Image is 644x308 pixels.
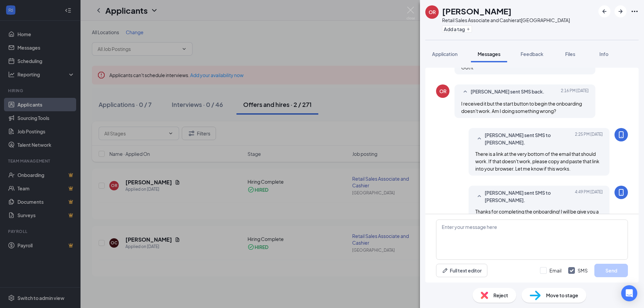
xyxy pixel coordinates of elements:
div: OR [439,88,446,95]
span: [PERSON_NAME] sent SMS to [PERSON_NAME]. [485,189,573,204]
svg: ArrowRight [616,7,625,15]
svg: Ellipses [631,7,639,15]
button: Full text editorPen [436,264,487,277]
span: Info [599,51,608,57]
span: Move to stage [546,292,578,299]
span: [DATE] 4:49 PM [575,189,603,204]
span: Files [565,51,575,57]
svg: SmallChevronUp [475,192,483,200]
h1: [PERSON_NAME] [442,5,512,17]
button: Send [594,264,628,277]
svg: MobileSms [617,188,625,196]
span: Feedback [521,51,543,57]
div: Open Intercom Messenger [621,285,637,301]
span: Messages [478,51,500,57]
button: ArrowLeftNew [598,5,610,17]
span: Reject [493,292,508,299]
svg: MobileSms [617,131,625,139]
span: Application [432,51,458,57]
span: I received it but the start button to begin the onboarding doesn't work. Am I doing something wrong? [461,101,582,114]
span: [PERSON_NAME] sent SMS back. [471,88,544,96]
button: ArrowRight [614,5,627,17]
div: Retail Sales Associate and Cashier at [GEOGRAPHIC_DATA] [442,17,570,23]
span: [DATE] 2:25 PM [575,131,603,146]
svg: SmallChevronUp [461,88,469,96]
svg: Pen [442,267,448,274]
span: Thanks for completing the onboarding! I will be give you a call around 1:30 [DATE] if that works.... [475,208,599,237]
span: [PERSON_NAME] sent SMS to [PERSON_NAME]. [485,131,573,146]
span: [DATE] 2:16 PM [561,88,589,96]
div: OR [429,9,436,15]
span: There is a link at the very bottom of the email that should work. If that doesn't work, please co... [475,151,599,172]
svg: Plus [466,27,470,31]
svg: SmallChevronUp [475,135,483,143]
button: PlusAdd a tag [442,25,472,33]
svg: ArrowLeftNew [600,7,608,15]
